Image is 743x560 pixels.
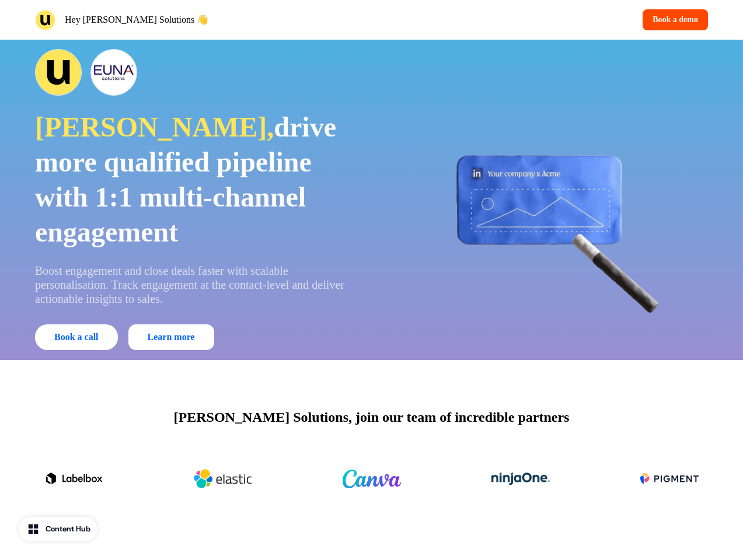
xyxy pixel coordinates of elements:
p: Hey [PERSON_NAME] Solutions 👋 [65,13,208,27]
p: Boost engagement and close deals faster with scalable personalisation. Track engagement at the co... [35,264,355,306]
a: Learn more [128,324,214,350]
span: [PERSON_NAME], [35,111,274,142]
p: [PERSON_NAME] Solutions, join our team of incredible partners [174,407,570,428]
div: Content Hub [46,523,90,535]
button: Content Hub [19,517,97,541]
button: Book a demo [643,9,708,30]
button: Book a call [35,324,118,350]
